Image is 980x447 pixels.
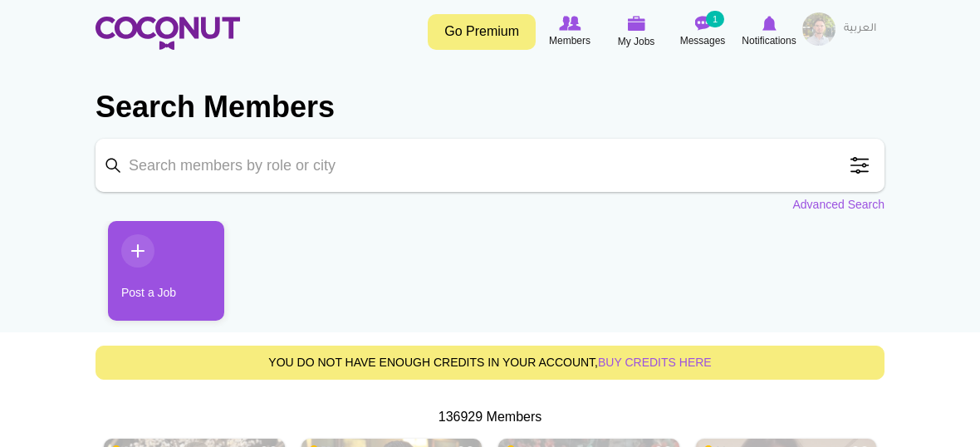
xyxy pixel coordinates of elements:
small: 1 [706,11,724,27]
a: Notifications Notifications [736,12,802,51]
span: Members [549,32,590,49]
img: Browse Members [559,16,581,31]
div: 136929 Members [96,408,884,427]
a: My Jobs My Jobs [603,12,669,52]
a: Go Premium [428,14,536,50]
span: Notifications [742,32,796,49]
a: Post a Job [108,221,224,321]
img: Notifications [762,16,777,31]
a: Browse Members Members [537,12,603,51]
span: My Jobs [618,33,655,50]
a: العربية [835,12,884,46]
input: Search members by role or city [96,139,884,192]
h5: You do not have enough credits in your account, [109,356,871,369]
a: Advanced Search [792,196,884,213]
span: Messages [680,32,726,49]
a: Messages Messages 1 [669,12,736,51]
img: Messages [694,16,711,31]
img: Home [96,17,240,50]
li: 1 / 1 [96,221,212,333]
img: My Jobs [627,16,645,31]
a: buy credits here [598,356,712,369]
h2: Search Members [96,87,884,127]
